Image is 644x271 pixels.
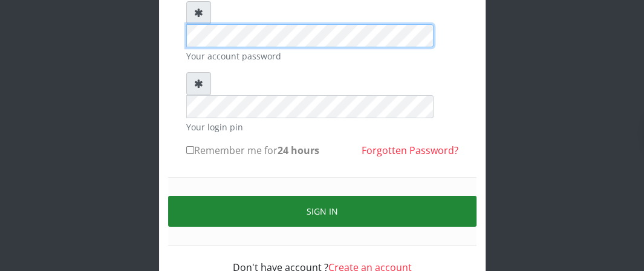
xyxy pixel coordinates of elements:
label: Remember me for [186,143,319,158]
small: Your account password [186,50,458,62]
button: Sign in [168,196,476,227]
input: Remember me for24 hours [186,146,194,154]
a: Forgotten Password? [362,144,458,157]
small: Your login pin [186,121,458,133]
b: 24 hours [278,144,319,157]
